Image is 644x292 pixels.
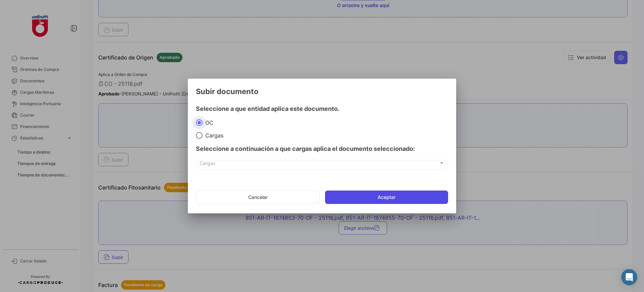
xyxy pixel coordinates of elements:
[325,191,448,204] button: Aceptar
[196,191,320,204] button: Cancelar
[200,162,439,167] span: Cargas
[196,144,448,154] h4: Seleccione a continuación a que cargas aplica el documento seleccionado:
[203,132,223,139] span: Cargas
[203,119,213,126] span: OC
[621,269,637,285] div: Abrir Intercom Messenger
[196,104,448,114] h4: Seleccione a que entidad aplica este documento.
[196,87,448,96] h3: Subir documento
